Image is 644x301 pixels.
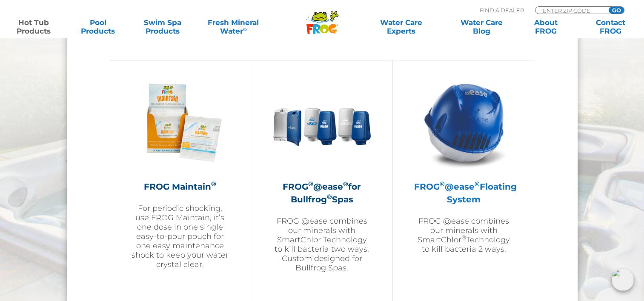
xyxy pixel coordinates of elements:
a: AboutFROG [521,18,571,35]
sup: ® [440,180,445,188]
h2: FROG Maintain [131,180,229,193]
sup: ® [326,193,332,201]
input: GO [609,7,624,14]
h2: FROG @ease Floating System [414,180,513,206]
h2: FROG @ease for Bullfrog Spas [272,180,371,206]
img: Frog_Maintain_Hero-2-v2-300x300.png [131,73,229,172]
p: For periodic shocking, use FROG Maintain, it’s one dose in one single easy-to-pour pouch for one ... [131,204,229,269]
a: FROG®@ease®for Bullfrog®SpasFROG @ease combines our minerals with SmartChlor Technology to kill b... [272,73,371,294]
sup: ® [475,180,480,188]
p: FROG @ease combines our minerals with SmartChlor Technology to kill bacteria two ways. Custom des... [272,216,371,273]
input: Zip Code Form [542,7,599,14]
a: FROG Maintain®For periodic shocking, use FROG Maintain, it’s one dose in one single easy-to-pour ... [131,73,229,294]
a: ContactFROG [585,18,635,35]
a: Water CareBlog [456,18,507,35]
a: Swim SpaProducts [137,18,188,35]
a: FROG®@ease®Floating SystemFROG @ease combines our minerals with SmartChlor®Technology to kill bac... [414,73,513,294]
a: PoolProducts [73,18,123,35]
sup: ∞ [243,26,247,32]
a: Hot TubProducts [9,18,59,35]
img: bullfrog-product-hero-300x300.png [272,73,371,172]
a: Fresh MineralWater∞ [202,18,265,35]
a: Water CareExperts [361,18,442,35]
sup: ® [461,234,466,241]
p: Find A Dealer [480,6,524,14]
sup: ® [211,180,216,188]
sup: ® [308,180,313,188]
img: hot-tub-product-atease-system-300x300.png [415,73,513,172]
img: openIcon [612,269,634,291]
sup: ® [343,180,348,188]
p: FROG @ease combines our minerals with SmartChlor Technology to kill bacteria 2 ways. [414,216,513,254]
